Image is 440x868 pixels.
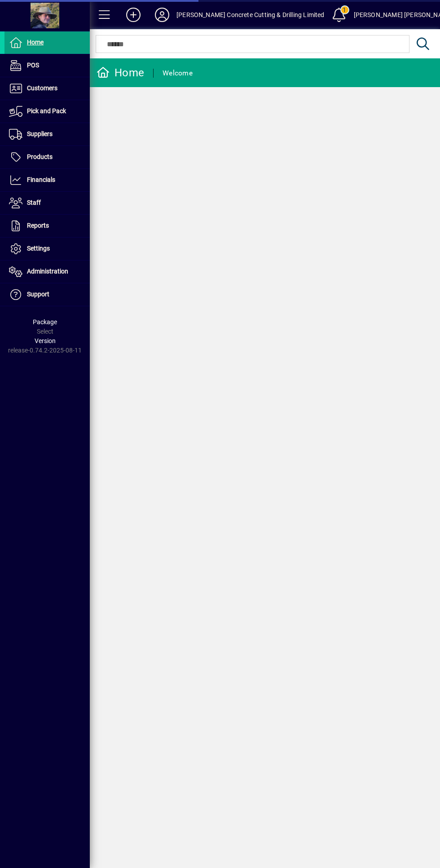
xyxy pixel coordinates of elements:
[97,66,144,80] div: Home
[27,245,50,252] span: Settings
[33,318,57,326] span: Package
[4,283,90,306] a: Support
[35,337,56,344] span: Version
[27,107,66,115] span: Pick and Pack
[4,238,90,260] a: Settings
[4,192,90,214] a: Staff
[27,176,55,183] span: Financials
[27,222,49,229] span: Reports
[4,169,90,191] a: Financials
[4,260,90,283] a: Administration
[27,291,49,298] span: Support
[119,7,148,23] button: Add
[4,77,90,100] a: Customers
[27,62,39,69] span: POS
[4,100,90,123] a: Pick and Pack
[148,7,176,23] button: Profile
[27,199,41,206] span: Staff
[4,215,90,237] a: Reports
[27,130,53,137] span: Suppliers
[27,84,57,92] span: Customers
[27,153,53,160] span: Products
[4,54,90,77] a: POS
[176,8,325,22] div: [PERSON_NAME] Concrete Cutting & Drilling Limited
[4,123,90,145] a: Suppliers
[163,66,193,80] div: Welcome
[4,146,90,168] a: Products
[27,39,44,46] span: Home
[27,268,68,275] span: Administration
